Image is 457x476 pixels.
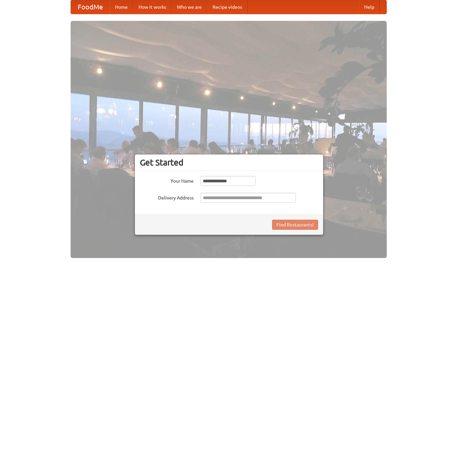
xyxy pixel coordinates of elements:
[207,0,247,14] a: Recipe videos
[140,193,194,201] label: Delivery Address
[172,0,207,14] a: Who we are
[140,157,318,168] h3: Get Started
[272,220,318,230] button: Find Restaurants!
[359,0,380,14] a: Help
[71,0,110,14] a: FoodMe
[140,176,194,184] label: Your Name
[110,0,133,14] a: Home
[133,0,172,14] a: How it works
